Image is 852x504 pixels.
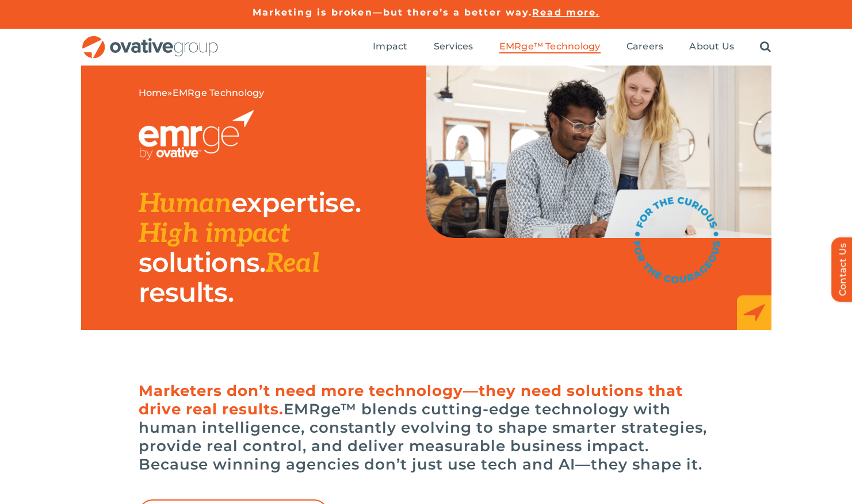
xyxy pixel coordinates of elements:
[373,41,407,52] span: Impact
[532,7,599,18] a: Read more.
[231,186,361,219] span: expertise.
[139,382,683,418] span: Marketers don’t need more technology—they need solutions that drive real results.
[266,248,319,280] span: Real
[689,41,734,52] span: About Us
[626,41,664,53] a: Careers
[689,41,734,53] a: About Us
[139,382,714,474] h6: EMRge™ blends cutting-edge technology with human intelligence, constantly evolving to shape smart...
[373,29,771,66] nav: Menu
[139,110,254,160] img: EMRGE_RGB_wht
[139,276,234,309] span: results.
[139,87,168,98] a: Home
[139,188,232,220] span: Human
[499,41,601,53] a: EMRge™ Technology
[737,295,771,330] img: EMRge_HomePage_Elements_Arrow Box
[253,7,533,18] a: Marketing is broken—but there’s a better way.
[139,87,265,99] span: »
[139,218,290,250] span: High impact
[434,41,473,53] a: Services
[434,41,473,52] span: Services
[426,66,771,238] img: EMRge Landing Page Header Image
[139,246,266,279] span: solutions.
[373,41,407,53] a: Impact
[499,41,601,52] span: EMRge™ Technology
[173,87,265,98] span: EMRge Technology
[626,41,664,52] span: Careers
[81,34,219,45] a: OG_Full_horizontal_RGB
[760,41,771,53] a: Search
